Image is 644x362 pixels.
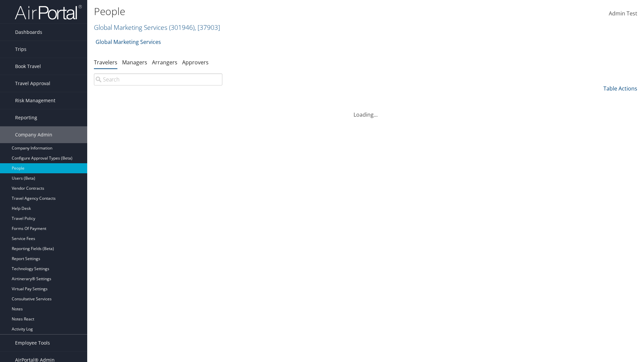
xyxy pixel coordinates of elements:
input: Search [94,73,222,85]
span: Travel Approval [15,75,50,92]
span: Admin Test [609,10,637,17]
span: Employee Tools [15,335,50,351]
a: Managers [122,59,147,66]
span: ( 301946 ) [169,23,195,32]
span: Risk Management [15,92,55,109]
a: Table Actions [603,85,637,92]
a: Global Marketing Services [96,35,161,49]
span: Book Travel [15,58,41,75]
img: airportal-logo.png [15,4,82,20]
div: Loading... [94,103,637,119]
span: , [ 37903 ] [195,23,220,32]
h1: People [94,4,456,18]
span: Company Admin [15,126,52,143]
a: Global Marketing Services [94,23,220,32]
a: Arrangers [152,59,177,66]
span: Reporting [15,109,37,126]
span: Trips [15,41,26,58]
a: Travelers [94,59,117,66]
a: Admin Test [609,3,637,24]
span: Dashboards [15,24,42,41]
a: Approvers [182,59,209,66]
